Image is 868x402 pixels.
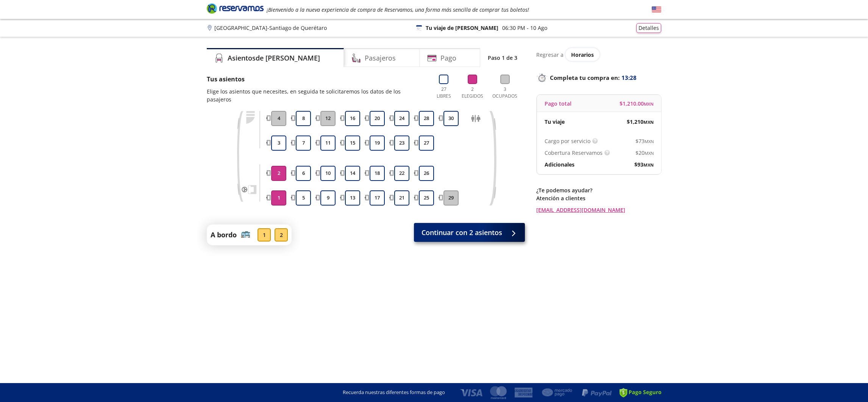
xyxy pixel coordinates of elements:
div: 1 [258,228,271,242]
p: Paso 1 de 3 [488,54,517,62]
p: Recuerda nuestras diferentes formas de pago [343,389,445,396]
button: 29 [443,190,459,206]
button: Detalles [636,23,661,33]
em: ¡Bienvenido a la nueva experiencia de compra de Reservamos, una forma más sencilla de comprar tus... [267,6,529,13]
p: Regresar a [536,51,564,59]
button: 11 [320,136,336,151]
button: 2 [271,166,286,181]
p: Cobertura Reservamos [545,149,603,157]
button: 15 [345,136,360,151]
button: 26 [419,166,434,181]
span: $ 93 [634,160,654,168]
span: $ 20 [635,149,654,157]
h4: Asientos de [PERSON_NAME] [228,53,320,63]
p: 06:30 PM - 10 Ago [502,24,547,32]
p: Adicionales [545,160,575,168]
button: 17 [370,190,385,206]
button: 27 [419,136,434,151]
button: 4 [271,111,286,126]
div: 2 [275,228,288,242]
p: 2 Elegidos [460,86,485,100]
small: MXN [643,162,654,168]
i: Brand Logo [207,3,264,14]
p: Completa tu compra en : [536,72,661,83]
span: Horarios [571,51,594,58]
small: MXN [645,150,654,156]
h4: Pasajeros [365,53,396,63]
button: 18 [370,166,385,181]
button: 22 [394,166,409,181]
p: Tu viaje [545,118,565,126]
span: $ 1,210.00 [620,100,654,108]
button: 1 [271,190,286,206]
button: 21 [394,190,409,206]
span: Continuar con 2 asientos [422,227,502,238]
p: Elige los asientos que necesites, en seguida te solicitaremos los datos de los pasajeros [207,87,426,103]
button: 28 [419,111,434,126]
button: 25 [419,190,434,206]
span: $ 73 [635,137,654,145]
p: 3 Ocupados [490,86,519,100]
button: 30 [443,111,459,126]
button: 14 [345,166,360,181]
span: $ 1,210 [627,118,654,126]
button: 5 [296,190,311,206]
button: 13 [345,190,360,206]
button: Continuar con 2 asientos [414,223,525,242]
button: 19 [370,136,385,151]
h4: Pago [440,53,456,63]
button: English [652,5,661,14]
button: 23 [394,136,409,151]
button: 10 [320,166,336,181]
button: 20 [370,111,385,126]
small: MXN [643,119,654,125]
p: Tus asientos [207,75,426,84]
button: 6 [296,166,311,181]
button: 12 [320,111,336,126]
span: 13:28 [621,73,637,82]
button: 8 [296,111,311,126]
button: 16 [345,111,360,126]
small: MXN [644,101,654,107]
button: 3 [271,136,286,151]
a: Brand Logo [207,3,264,16]
p: Cargo por servicio [545,137,590,145]
div: Regresar a ver horarios [536,48,661,61]
p: Atención a clientes [536,194,661,202]
small: MXN [645,139,654,144]
button: 7 [296,136,311,151]
p: ¿Te podemos ayudar? [536,186,661,194]
button: 24 [394,111,409,126]
p: [GEOGRAPHIC_DATA] - Santiago de Querétaro [214,24,327,32]
p: 27 Libres [433,86,454,100]
a: [EMAIL_ADDRESS][DOMAIN_NAME] [536,206,661,214]
p: Tu viaje de [PERSON_NAME] [426,24,498,32]
p: A bordo [211,230,237,240]
p: Pago total [545,100,571,108]
button: 9 [320,190,336,206]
